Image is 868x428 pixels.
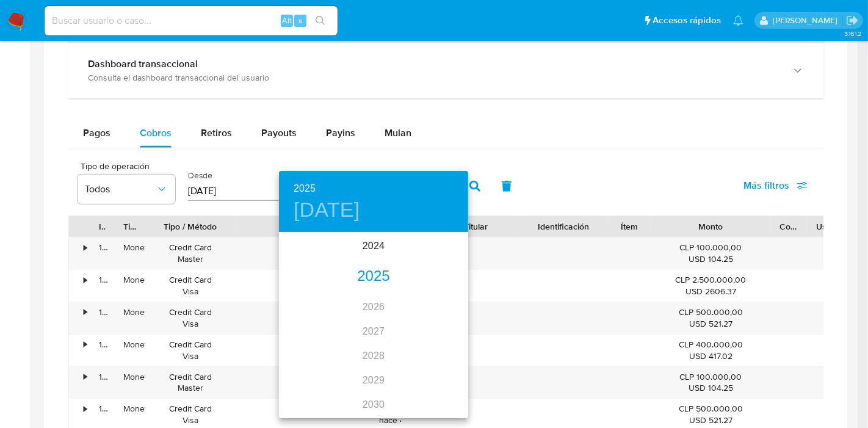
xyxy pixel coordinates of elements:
button: [DATE] [294,197,360,223]
div: 2024 [279,234,468,258]
button: 2025 [294,180,316,197]
div: 2025 [279,264,468,289]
